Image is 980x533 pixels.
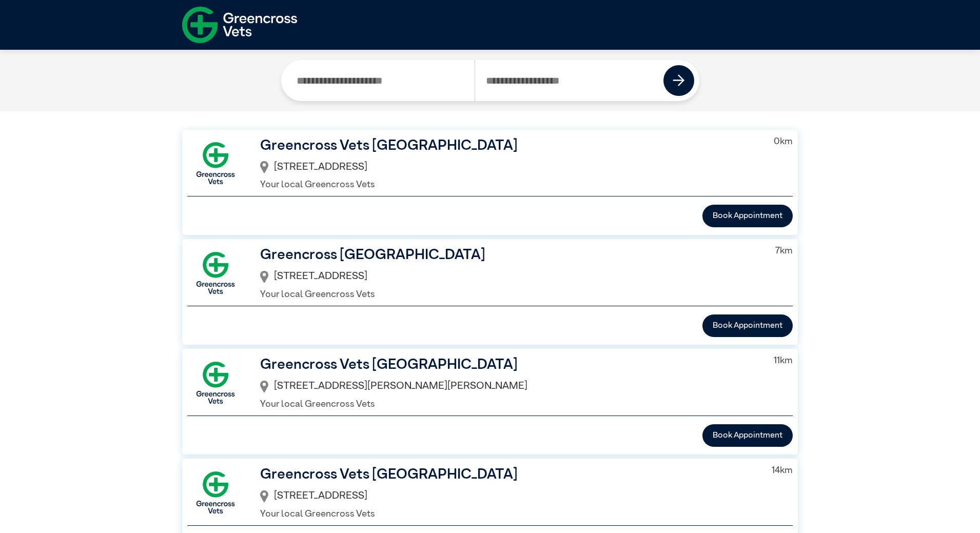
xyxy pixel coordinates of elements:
[260,156,757,179] div: [STREET_ADDRESS]
[475,60,664,101] input: Search by Postcode
[260,135,757,156] h3: Greencross Vets [GEOGRAPHIC_DATA]
[260,398,757,411] p: Your local Greencross Vets
[260,178,757,192] p: Your local Greencross Vets
[286,60,475,101] input: Search by Clinic Name
[774,354,793,368] p: 11 km
[775,244,793,258] p: 7 km
[260,266,759,288] div: [STREET_ADDRESS]
[673,74,685,87] img: icon-right
[187,464,244,521] img: GX-Square.png
[260,288,759,302] p: Your local Greencross Vets
[182,3,297,47] img: f-logo
[260,354,757,376] h3: Greencross Vets [GEOGRAPHIC_DATA]
[702,205,793,227] button: Book Appointment
[260,485,755,507] div: [STREET_ADDRESS]
[774,135,793,149] p: 0 km
[772,464,793,478] p: 14 km
[702,424,793,447] button: Book Appointment
[260,464,755,485] h3: Greencross Vets [GEOGRAPHIC_DATA]
[187,354,244,411] img: GX-Square.png
[187,135,244,191] img: GX-Square.png
[260,376,757,398] div: [STREET_ADDRESS][PERSON_NAME][PERSON_NAME]
[187,245,244,301] img: GX-Square.png
[702,314,793,337] button: Book Appointment
[260,507,755,521] p: Your local Greencross Vets
[260,244,759,266] h3: Greencross [GEOGRAPHIC_DATA]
